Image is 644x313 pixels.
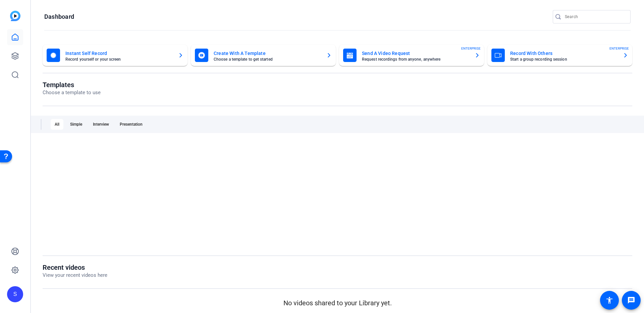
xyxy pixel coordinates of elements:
div: Simple [66,119,86,130]
p: Choose a template to use [43,89,101,97]
div: All [51,119,63,130]
mat-icon: message [627,296,635,304]
mat-card-title: Record With Others [510,49,618,57]
mat-card-subtitle: Choose a template to get started [214,57,321,61]
p: View your recent videos here [43,271,107,279]
mat-card-subtitle: Request recordings from anyone, anywhere [362,57,469,61]
span: ENTERPRISE [609,46,629,51]
h1: Recent videos [43,263,107,271]
mat-card-title: Instant Self Record [65,49,173,57]
h1: Templates [43,81,101,89]
button: Instant Self RecordRecord yourself or your screen [43,45,187,66]
p: No videos shared to your Library yet. [43,298,632,308]
div: S [7,286,23,302]
input: Search [565,13,625,21]
mat-card-title: Send A Video Request [362,49,469,57]
mat-card-subtitle: Start a group recording session [510,57,618,61]
mat-icon: accessibility [605,296,613,304]
button: Record With OthersStart a group recording sessionENTERPRISE [487,45,632,66]
h1: Dashboard [44,13,74,21]
div: Interview [89,119,113,130]
span: ENTERPRISE [461,46,481,51]
img: blue-gradient.svg [10,11,20,21]
mat-card-subtitle: Record yourself or your screen [65,57,173,61]
mat-card-title: Create With A Template [214,49,321,57]
div: Presentation [116,119,147,130]
button: Create With A TemplateChoose a template to get started [191,45,336,66]
button: Send A Video RequestRequest recordings from anyone, anywhereENTERPRISE [339,45,484,66]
